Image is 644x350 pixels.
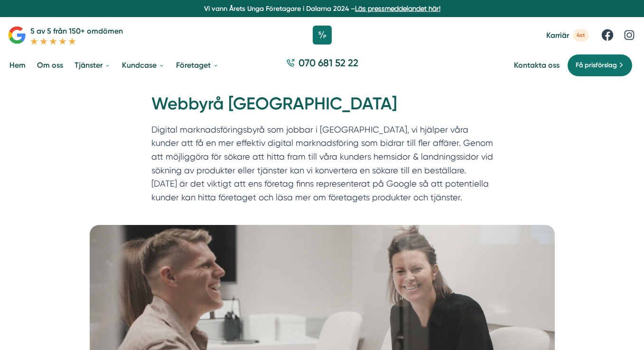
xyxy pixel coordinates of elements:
[576,60,617,71] span: Få prisförslag
[8,53,28,77] a: Hem
[546,31,569,40] span: Karriär
[174,53,221,77] a: Företaget
[514,61,560,70] a: Kontakta oss
[546,29,589,42] a: Karriär 4st
[151,92,493,123] h1: Webbyrå [GEOGRAPHIC_DATA]
[299,56,358,70] span: 070 681 52 22
[567,54,633,77] a: Få prisförslag
[4,4,640,13] p: Vi vann Årets Unga Företagare i Dalarna 2024 –
[73,53,112,77] a: Tjänster
[120,53,167,77] a: Kundcase
[35,53,65,77] a: Om oss
[151,123,493,209] p: Digital marknadsföringsbyrå som jobbar i [GEOGRAPHIC_DATA], vi hjälper våra kunder att få en mer ...
[573,29,589,42] span: 4st
[355,5,440,12] a: Läs pressmeddelandet här!
[282,56,362,74] a: 070 681 52 22
[30,25,123,37] p: 5 av 5 från 150+ omdömen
